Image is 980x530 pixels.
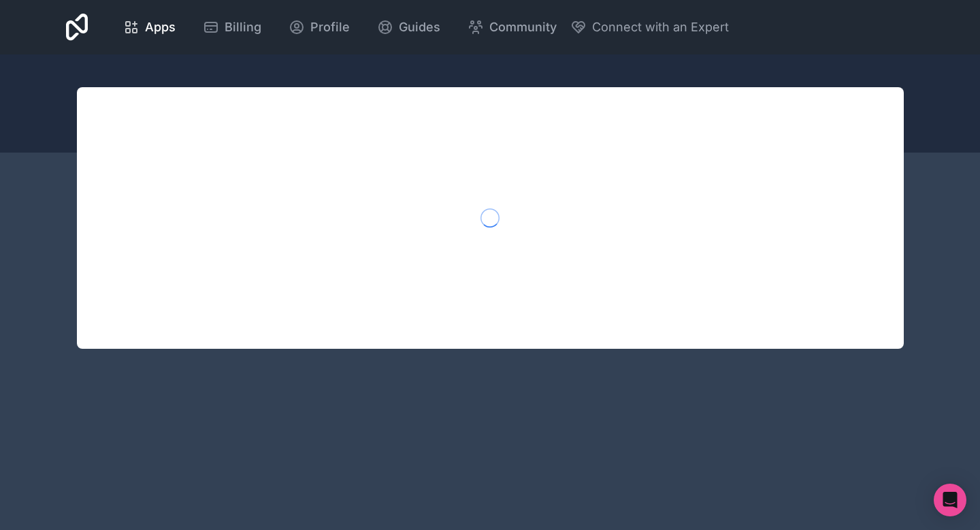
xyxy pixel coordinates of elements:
[592,18,729,37] span: Connect with an Expert
[278,12,361,42] a: Profile
[112,12,186,42] a: Apps
[934,484,966,516] div: Open Intercom Messenger
[489,18,557,37] span: Community
[366,12,451,42] a: Guides
[310,18,350,37] span: Profile
[192,12,272,42] a: Billing
[457,12,568,42] a: Community
[225,18,261,37] span: Billing
[399,18,440,37] span: Guides
[570,18,729,37] button: Connect with an Expert
[145,18,176,37] span: Apps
